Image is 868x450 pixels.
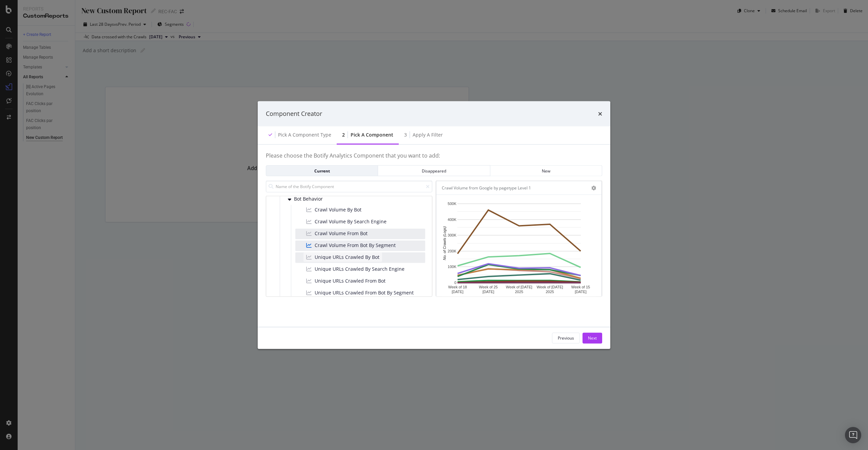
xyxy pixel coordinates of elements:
text: [DATE] [482,290,494,294]
div: Previous [558,335,574,341]
text: 100K [448,265,456,269]
button: Next [583,332,602,343]
text: Week of [DATE] [506,285,532,289]
span: Unique URLs Crawled From Bot By Segment [315,289,414,296]
text: 2025 [546,290,554,294]
text: No. of Crawls (Logs) [442,226,447,260]
div: 3 [404,131,407,138]
div: Disappeared [383,168,484,173]
div: Pick a Component type [278,131,331,138]
text: Week of [DATE] [537,285,563,289]
span: Unique URLs Crawled By Bot [315,253,379,260]
span: Crawl Volume From Bot By Segment [315,242,396,248]
text: Week of 15 [571,285,590,289]
button: New [490,165,602,176]
span: Crawl Volume By Bot [315,206,361,213]
button: Current [266,165,378,176]
text: 200K [448,249,456,253]
text: Week of 25 [479,285,498,289]
text: Week of 18 [448,285,467,289]
div: New [496,168,596,173]
text: 400K [448,218,456,222]
span: Crawl Volume By Search Engine [315,218,387,225]
span: Bot Behavior [294,196,324,202]
div: Next [588,335,597,341]
div: 2 [342,131,345,138]
span: Unique URLs Crawled By Search Engine [315,265,405,272]
button: Previous [552,332,580,343]
text: 300K [448,233,456,237]
text: [DATE] [575,290,587,294]
svg: A chart. [442,200,596,300]
text: 500K [448,202,456,206]
div: Open Intercom Messenger [845,427,861,443]
div: Current [272,168,372,173]
input: Name of the Botify Component [266,181,432,192]
div: Crawl Volume from Google by pagetype Level 1 [442,184,531,191]
div: modal [258,101,610,349]
text: 0 [454,281,456,285]
button: Disappeared [378,165,490,176]
span: Crawl Volume From Bot [315,230,368,237]
div: Pick a Component [351,131,393,138]
div: times [598,109,602,118]
div: Component Creator [266,109,322,118]
h4: Please choose the Botify Analytics Component that you want to add: [266,152,602,165]
span: Unique URLs Crawled From Bot [315,277,386,284]
text: [DATE] [452,290,463,294]
text: 2025 [515,290,523,294]
div: Apply a Filter [413,131,443,138]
